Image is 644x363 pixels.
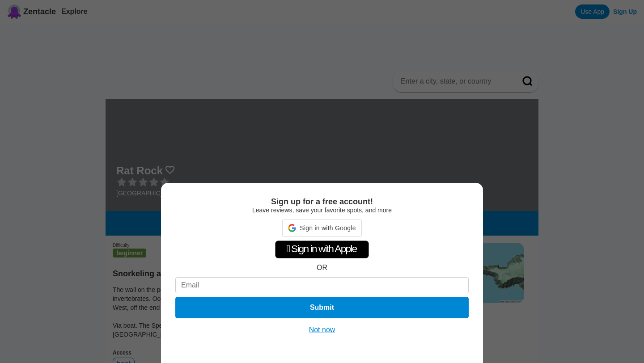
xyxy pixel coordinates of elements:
span: Sign in with Google [300,224,356,232]
div: Sign in with Apple [275,241,369,258]
div: Leave reviews, save your favorite spots, and more [175,207,469,214]
button: Not now [306,325,338,334]
div: Sign up for a free account! [175,197,469,207]
div: OR [317,264,327,272]
div: Sign in with Google [282,219,361,237]
button: Submit [175,297,469,318]
input: Email [175,277,469,293]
